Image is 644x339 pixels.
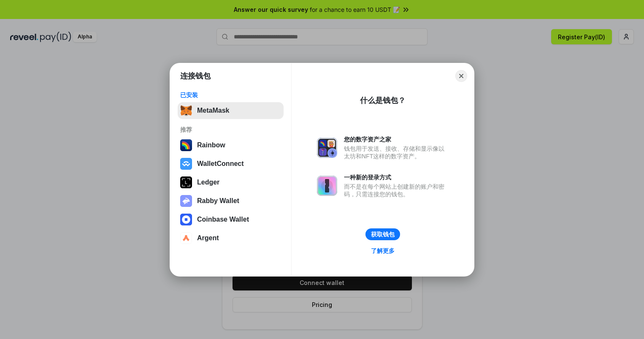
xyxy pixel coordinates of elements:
div: Coinbase Wallet [197,216,249,223]
img: svg+xml,%3Csvg%20width%3D%2228%22%20height%3D%2228%22%20viewBox%3D%220%200%2028%2028%22%20fill%3D... [180,232,192,244]
button: Rainbow [178,137,284,154]
button: Ledger [178,174,284,191]
img: svg+xml,%3Csvg%20xmlns%3D%22http%3A%2F%2Fwww.w3.org%2F2000%2Fsvg%22%20fill%3D%22none%22%20viewBox... [317,138,337,158]
div: 一种新的登录方式 [344,174,449,181]
div: 已安装 [180,91,281,99]
button: Rabby Wallet [178,193,284,209]
div: 钱包用于发送、接收、存储和显示像以太坊和NFT这样的数字资产。 [344,145,449,160]
img: svg+xml,%3Csvg%20width%3D%2228%22%20height%3D%2228%22%20viewBox%3D%220%200%2028%2028%22%20fill%3D... [180,158,192,170]
div: 获取钱包 [371,231,395,238]
button: MetaMask [178,102,284,119]
h1: 连接钱包 [180,71,211,81]
button: Close [455,70,467,82]
div: 什么是钱包？ [360,95,406,106]
button: WalletConnect [178,155,284,172]
div: Argent [197,234,219,242]
img: svg+xml,%3Csvg%20width%3D%2228%22%20height%3D%2228%22%20viewBox%3D%220%200%2028%2028%22%20fill%3D... [180,214,192,225]
button: Coinbase Wallet [178,211,284,228]
a: 了解更多 [366,245,400,256]
img: svg+xml,%3Csvg%20xmlns%3D%22http%3A%2F%2Fwww.w3.org%2F2000%2Fsvg%22%20fill%3D%22none%22%20viewBox... [317,176,337,196]
button: Argent [178,230,284,247]
button: 获取钱包 [365,228,400,240]
div: Rainbow [197,141,225,149]
img: svg+xml,%3Csvg%20fill%3D%22none%22%20height%3D%2233%22%20viewBox%3D%220%200%2035%2033%22%20width%... [180,105,192,117]
div: 了解更多 [371,247,395,255]
div: Rabby Wallet [197,197,239,205]
div: 推荐 [180,126,281,133]
div: 您的数字资产之家 [344,136,449,143]
img: svg+xml,%3Csvg%20xmlns%3D%22http%3A%2F%2Fwww.w3.org%2F2000%2Fsvg%22%20fill%3D%22none%22%20viewBox... [180,195,192,207]
img: svg+xml,%3Csvg%20xmlns%3D%22http%3A%2F%2Fwww.w3.org%2F2000%2Fsvg%22%20width%3D%2228%22%20height%3... [180,176,192,188]
div: MetaMask [197,107,229,114]
img: svg+xml,%3Csvg%20width%3D%22120%22%20height%3D%22120%22%20viewBox%3D%220%200%20120%20120%22%20fil... [180,139,192,151]
div: WalletConnect [197,160,244,168]
div: Ledger [197,179,219,186]
div: 而不是在每个网站上创建新的账户和密码，只需连接您的钱包。 [344,183,449,198]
